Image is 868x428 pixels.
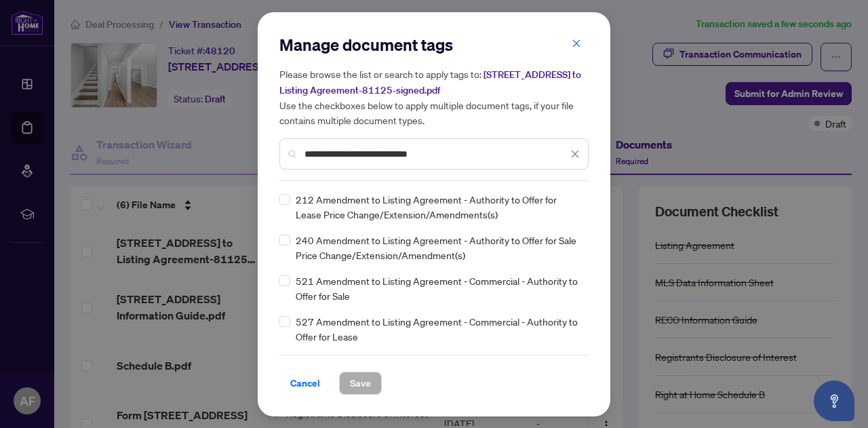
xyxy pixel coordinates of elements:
span: 240 Amendment to Listing Agreement - Authority to Offer for Sale Price Change/Extension/Amendment(s) [296,233,580,262]
h2: Manage document tags [279,34,589,56]
span: Cancel [290,372,320,394]
span: 527 Amendment to Listing Agreement - Commercial - Authority to Offer for Lease [296,314,580,344]
h5: Please browse the list or search to apply tags to: Use the checkboxes below to apply multiple doc... [279,66,589,128]
button: Save [339,372,382,395]
button: Open asap [814,381,854,421]
span: close [570,149,580,159]
span: close [572,39,581,48]
span: 212 Amendment to Listing Agreement - Authority to Offer for Lease Price Change/Extension/Amendmen... [296,192,580,222]
button: Cancel [279,372,331,395]
span: [STREET_ADDRESS] to Listing Agreement-81125-signed.pdf [279,69,581,96]
span: 521 Amendment to Listing Agreement - Commercial - Authority to Offer for Sale [296,273,580,303]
